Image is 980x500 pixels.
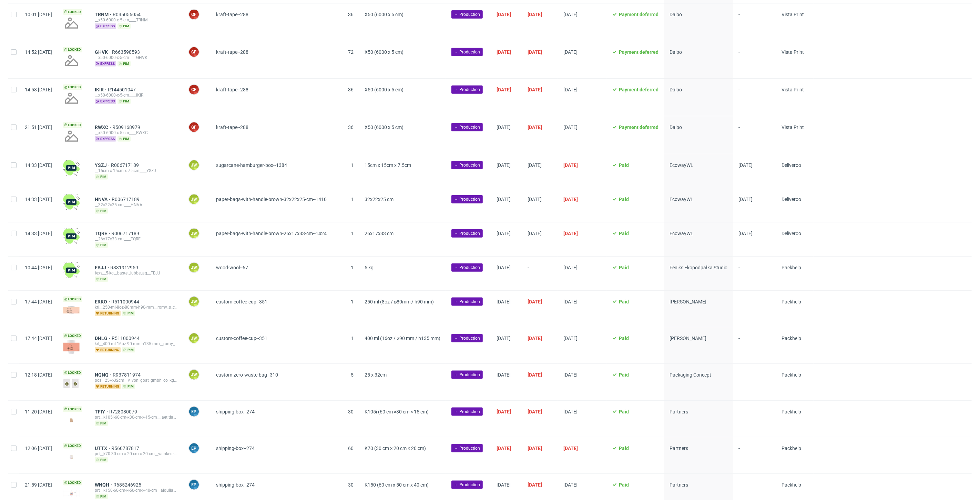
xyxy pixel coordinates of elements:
[563,482,578,488] span: [DATE]
[95,378,177,383] div: pcs__25-x-32cm__v_von_goat_gmbh_co_kg__NQNQ
[95,311,121,316] span: returning
[348,12,354,17] span: 36
[782,197,801,202] span: Deliveroo
[111,299,141,304] span: R511000944
[111,231,141,236] a: R006717189
[189,160,199,170] figcaption: JW
[110,265,140,270] a: R331912959
[365,124,404,130] span: X50 (6000 x 5 cm)
[351,162,354,168] span: 1
[112,49,141,55] span: R663598593
[95,299,111,304] a: ERKO
[216,372,278,378] span: custom-zero-waste-bag--310
[365,265,374,270] span: 5 kg
[25,265,52,270] span: 10:44 [DATE]
[63,306,80,315] img: version_two_editor_design
[216,49,248,55] span: kraft-tape--288
[189,122,199,132] figcaption: GF
[118,61,131,67] span: pim
[95,87,108,92] a: IKIR
[365,49,404,55] span: X50 (6000 x 5 cm)
[25,299,52,304] span: 17:44 [DATE]
[216,12,248,17] span: kraft-tape--288
[619,446,629,451] span: Paid
[670,372,711,378] span: Packaging Concept
[189,85,199,94] figcaption: GF
[563,231,578,236] span: [DATE]
[25,372,52,378] span: 12:18 [DATE]
[216,231,327,236] span: paper-bags-with-handle-brown-26x17x33-cm--1424
[63,90,80,107] img: no_design.png
[95,231,111,236] a: TQRE
[497,49,511,55] span: [DATE]
[216,446,255,451] span: shipping-box--274
[95,174,108,180] span: pim
[95,168,177,173] div: __15cm-x-15cm-x-7-5cm____YSZJ
[63,128,80,144] img: no_design.png
[454,124,480,130] span: → Production
[216,336,267,341] span: custom-coffee-cup--351
[95,409,109,414] a: TFIY
[563,12,578,17] span: [DATE]
[95,482,113,488] a: WNQH
[619,12,659,17] span: Payment deferred
[113,12,142,17] span: R035056054
[454,49,480,55] span: → Production
[670,446,688,451] span: Partners
[95,446,111,451] a: UTTX
[619,265,629,270] span: Paid
[619,231,629,236] span: Paid
[63,379,80,389] img: version_two_editor_design.png
[111,162,140,168] a: R006717189
[497,265,511,270] span: [DATE]
[189,443,199,453] figcaption: EP
[782,265,801,270] span: Packhelp
[782,231,801,236] span: Deliveroo
[95,242,108,248] span: pim
[25,409,52,414] span: 11:20 [DATE]
[95,341,177,347] div: krl__400-ml-16oz-90-mm-h135-mm__romy_s_cafe__DHLG
[782,162,801,168] span: Deliveroo
[63,333,82,339] span: Locked
[189,297,199,307] figcaption: JW
[351,299,354,304] span: 1
[95,23,116,29] span: express
[454,264,480,271] span: → Production
[95,384,121,389] span: returning
[189,10,199,19] figcaption: GF
[782,299,801,304] span: Packhelp
[454,230,480,237] span: → Production
[112,124,142,130] a: R509168979
[122,384,135,389] span: pim
[365,87,404,92] span: X50 (6000 x 5 cm)
[113,372,142,378] a: R937811974
[95,265,110,270] span: FBJJ
[670,197,693,202] span: EcowayWL
[528,265,552,282] span: -
[563,299,578,304] span: [DATE]
[63,84,82,90] span: Locked
[95,130,177,136] div: __x50-6000-x-5-cm____RWXC
[216,409,255,414] span: shipping-box--274
[563,124,578,130] span: [DATE]
[63,15,80,31] img: no_design.png
[63,443,82,449] span: Locked
[25,87,52,92] span: 14:58 [DATE]
[563,49,578,55] span: [DATE]
[63,452,80,462] img: version_two_editor_design
[348,49,354,55] span: 72
[351,265,354,270] span: 1
[782,482,801,488] span: Packhelp
[25,162,52,168] span: 14:33 [DATE]
[25,446,52,451] span: 12:06 [DATE]
[189,194,199,204] figcaption: JW
[113,482,143,488] a: R685246925
[365,482,429,488] span: K150 (60 cm x 50 cm x 40 cm)
[63,340,80,354] img: version_two_editor_design
[619,482,629,488] span: Paid
[25,482,52,488] span: 21:59 [DATE]
[528,482,542,488] span: [DATE]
